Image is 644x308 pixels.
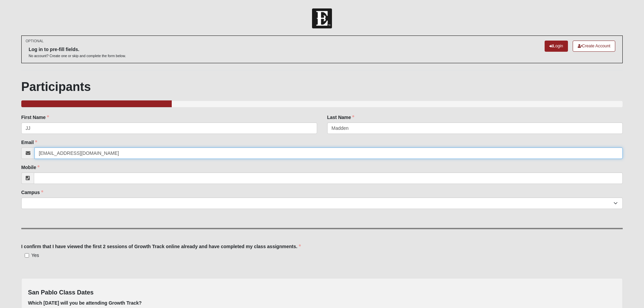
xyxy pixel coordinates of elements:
[25,253,29,258] input: Yes
[21,114,49,121] label: First Name
[21,243,301,250] label: I confirm that I have viewed the first 2 sessions of Growth Track online already and have complet...
[312,8,332,28] img: Church of Eleven22 Logo
[545,41,568,52] a: Login
[28,289,616,297] h4: San Pablo Class Dates
[327,114,355,121] label: Last Name
[21,164,40,171] label: Mobile
[21,139,37,146] label: Email
[573,41,616,52] a: Create Account
[31,253,39,258] span: Yes
[28,300,142,306] label: Which [DATE] will you be attending Growth Track?
[29,47,126,52] h6: Log in to pre-fill fields.
[29,53,126,58] p: No account? Create one or skip and complete the form below.
[21,79,623,94] h1: Participants
[26,39,44,44] small: OPTIONAL
[21,189,43,196] label: Campus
